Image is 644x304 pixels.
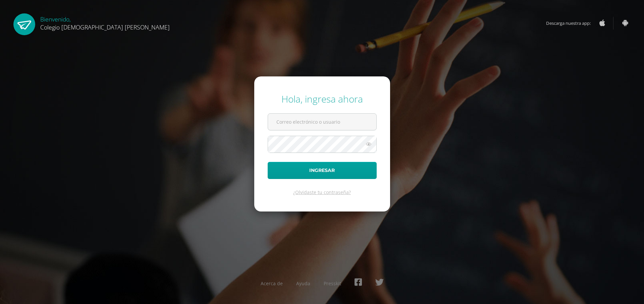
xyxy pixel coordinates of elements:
[293,189,351,195] a: ¿Olvidaste tu contraseña?
[268,114,376,130] input: Correo electrónico o usuario
[324,280,341,287] a: Presskit
[268,162,377,179] button: Ingresar
[261,280,283,287] a: Acerca de
[546,17,597,29] span: Descarga nuestra app:
[268,93,377,105] div: Hola, ingresa ahora
[40,13,170,31] div: Bienvenido,
[40,23,170,31] span: Colegio [DEMOGRAPHIC_DATA] [PERSON_NAME]
[296,280,310,287] a: Ayuda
